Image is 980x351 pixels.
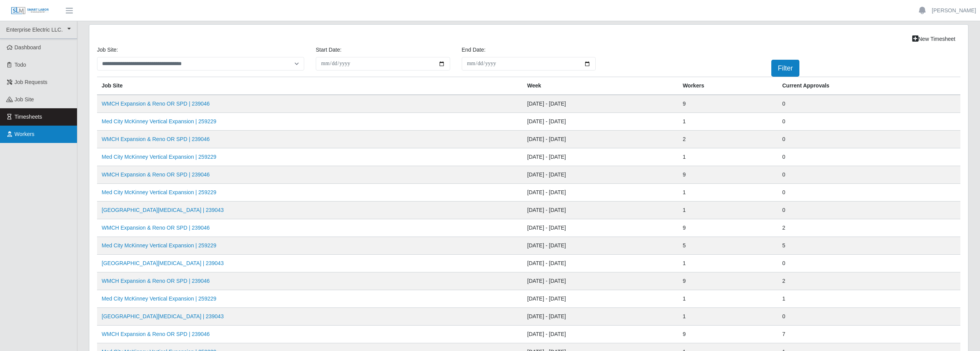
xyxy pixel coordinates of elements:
td: 0 [777,166,960,184]
a: [GEOGRAPHIC_DATA][MEDICAL_DATA] | 239043 [102,313,224,319]
td: 9 [678,326,778,343]
td: [DATE] - [DATE] [523,166,678,184]
td: [DATE] - [DATE] [523,308,678,326]
td: [DATE] - [DATE] [523,326,678,343]
a: WMCH Expansion & Reno OR SPD | 239046 [102,136,210,142]
td: [DATE] - [DATE] [523,219,678,237]
span: job site [15,96,34,102]
a: Med City McKinney Vertical Expansion | 259229 [102,118,216,124]
td: 9 [678,95,778,113]
a: Med City McKinney Vertical Expansion | 259229 [102,154,216,160]
td: 1 [678,148,778,166]
span: Workers [15,131,35,137]
td: 1 [678,308,778,326]
button: Filter [771,60,799,77]
td: 9 [678,166,778,184]
td: [DATE] - [DATE] [523,255,678,272]
span: Todo [15,62,26,68]
a: [GEOGRAPHIC_DATA][MEDICAL_DATA] | 239043 [102,260,224,266]
td: 1 [678,290,778,308]
a: [GEOGRAPHIC_DATA][MEDICAL_DATA] | 239043 [102,207,224,213]
td: 0 [777,184,960,202]
td: 9 [678,272,778,290]
td: 0 [777,202,960,219]
td: [DATE] - [DATE] [523,131,678,148]
span: Dashboard [15,44,41,50]
a: [PERSON_NAME] [932,7,976,15]
th: Current Approvals [777,77,960,95]
td: 5 [777,237,960,255]
td: [DATE] - [DATE] [523,184,678,202]
td: [DATE] - [DATE] [523,148,678,166]
td: 1 [678,202,778,219]
td: 2 [777,272,960,290]
td: [DATE] - [DATE] [523,95,678,113]
th: Week [523,77,678,95]
a: New Timesheet [907,32,960,46]
td: [DATE] - [DATE] [523,113,678,131]
td: 7 [777,326,960,343]
td: 2 [678,131,778,148]
td: [DATE] - [DATE] [523,202,678,219]
a: Med City McKinney Vertical Expansion | 259229 [102,242,216,249]
td: 1 [678,113,778,131]
td: [DATE] - [DATE] [523,290,678,308]
a: WMCH Expansion & Reno OR SPD | 239046 [102,331,210,337]
td: 0 [777,113,960,131]
td: 0 [777,148,960,166]
span: Job Requests [15,79,48,85]
td: 1 [678,255,778,272]
td: 1 [777,290,960,308]
a: WMCH Expansion & Reno OR SPD | 239046 [102,101,210,107]
td: 1 [678,184,778,202]
td: [DATE] - [DATE] [523,272,678,290]
th: job site [97,77,523,95]
a: WMCH Expansion & Reno OR SPD | 239046 [102,171,210,178]
a: Med City McKinney Vertical Expansion | 259229 [102,189,216,195]
td: 5 [678,237,778,255]
td: 0 [777,95,960,113]
a: WMCH Expansion & Reno OR SPD | 239046 [102,278,210,284]
th: Workers [678,77,778,95]
td: 0 [777,255,960,272]
img: SLM Logo [11,7,49,15]
a: WMCH Expansion & Reno OR SPD | 239046 [102,225,210,231]
td: [DATE] - [DATE] [523,237,678,255]
td: 2 [777,219,960,237]
span: Timesheets [15,114,42,120]
label: Start Date: [316,46,342,54]
td: 0 [777,131,960,148]
label: job site: [97,46,118,54]
td: 0 [777,308,960,326]
td: 9 [678,219,778,237]
a: Med City McKinney Vertical Expansion | 259229 [102,296,216,302]
label: End Date: [462,46,486,54]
